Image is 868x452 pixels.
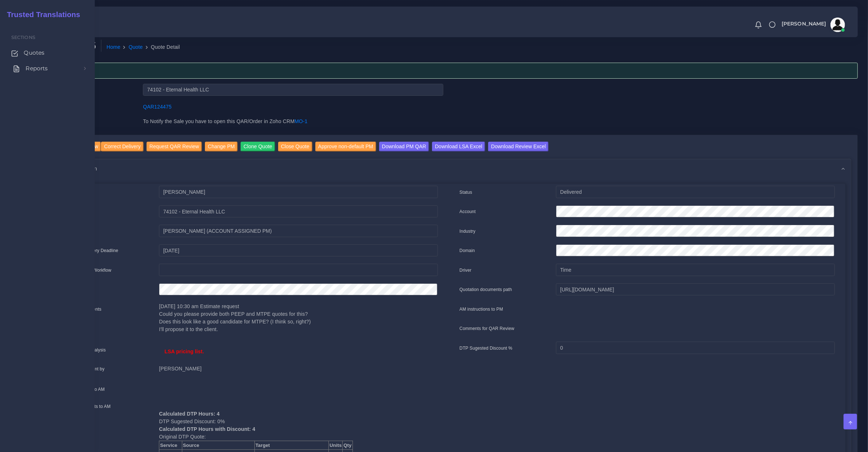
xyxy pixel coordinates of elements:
div: Quote information [47,159,851,178]
label: DTP Sugested Discount % [460,345,513,351]
a: Trusted Translations [2,9,80,21]
span: Quotes [24,49,44,57]
label: Quotation documents path [460,286,512,293]
a: QAR124475 [143,104,171,110]
label: Comments for QAR Review [460,325,514,332]
input: pm [159,225,437,237]
a: Home [106,43,120,51]
input: Change PM [205,142,238,152]
li: Quote Detail [143,43,180,51]
span: Reports [26,64,48,72]
input: Request QAR Review [147,142,202,152]
th: Service [159,441,182,450]
input: Download LSA Excel [432,142,485,152]
label: Domain [460,247,475,254]
label: Status [460,189,472,196]
div: To Notify the Sale you have to open this QAR/Order in Zoho CRM [137,118,448,130]
b: Calculated DTP Hours: 4 [159,411,219,417]
input: Download Review Excel [488,142,549,152]
div: QAR Review Done [39,63,858,79]
b: Calculated DTP Hours with Discount: 4 [159,426,255,432]
p: [DATE] 10:30 am Estimate request Could you please provide both PEEP and MTPE quotes for this? Doe... [159,303,437,333]
span: Sections [11,34,95,41]
th: Qty [343,441,353,450]
span: [PERSON_NAME] [782,21,826,26]
a: Reports [5,61,89,76]
a: [PERSON_NAME]avatar [778,17,848,32]
input: Close Quote [278,142,312,152]
th: Source [182,441,254,450]
h2: Trusted Translations [2,10,80,19]
img: avatar [830,17,845,32]
th: Units [329,441,343,450]
input: Approve non-default PM [315,142,376,152]
p: LSA pricing list. [164,348,432,355]
label: Industry [460,228,476,235]
input: Correct Delivery [101,142,143,152]
a: Quote [129,43,143,51]
a: MO-1 [295,118,308,124]
a: Quotes [5,45,89,60]
label: Driver [460,267,472,274]
input: Clone Quote [241,142,275,152]
label: AM instructions to PM [460,306,503,313]
input: Download PM QAR [379,142,429,152]
label: Account [460,208,476,215]
th: Target [254,441,328,450]
p: [PERSON_NAME] [159,365,437,373]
